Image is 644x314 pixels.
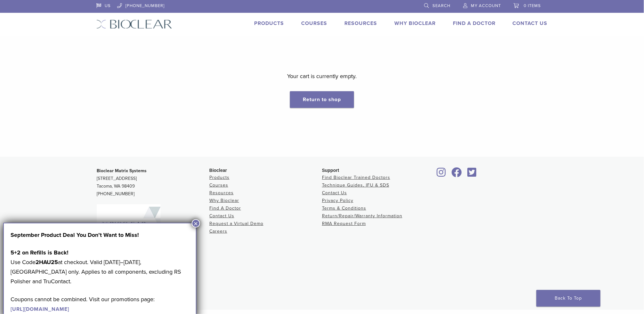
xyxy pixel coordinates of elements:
[209,221,263,226] a: Request a Virtual Demo
[97,167,209,198] p: [STREET_ADDRESS] Tacoma, WA 98409 [PHONE_NUMBER]
[36,259,58,266] strong: 2HAU25
[96,20,172,29] img: Bioclear
[322,221,366,226] a: RMA Request Form
[209,205,241,211] a: Find A Doctor
[322,182,389,188] a: Technique Guides, IFU & SDS
[209,229,227,234] a: Careers
[322,190,347,196] a: Contact Us
[97,292,547,300] div: ©2025 Bioclear
[97,204,161,287] img: Bioclear
[209,182,228,188] a: Courses
[287,71,357,81] p: Your cart is currently empty.
[209,213,234,219] a: Contact Us
[322,198,353,203] a: Privacy Policy
[192,219,200,228] button: Close
[322,205,366,211] a: Terms & Conditions
[471,3,501,8] span: My Account
[209,190,234,196] a: Resources
[11,294,189,314] p: Coupons cannot be combined. Visit our promotions page:
[301,20,327,27] a: Courses
[97,168,147,173] strong: Bioclear Matrix Systems
[209,168,227,173] span: Bioclear
[209,198,239,203] a: Why Bioclear
[11,231,139,238] strong: September Product Deal You Don’t Want to Miss!
[11,249,68,256] strong: 5+2 on Refills is Back!
[322,175,390,180] a: Find Bioclear Trained Doctors
[344,20,377,27] a: Resources
[453,20,495,27] a: Find A Doctor
[11,248,189,286] p: Use Code at checkout. Valid [DATE]–[DATE], [GEOGRAPHIC_DATA] only. Applies to all components, exc...
[322,213,402,219] a: Return/Repair/Warranty Information
[11,306,69,312] a: [URL][DOMAIN_NAME]
[394,20,436,27] a: Why Bioclear
[290,91,354,108] a: Return to shop
[449,171,464,178] a: Bioclear
[209,175,229,180] a: Products
[513,20,548,27] a: Contact Us
[432,3,450,8] span: Search
[322,168,339,173] span: Support
[524,3,541,8] span: 0 items
[254,20,284,27] a: Products
[536,290,600,307] a: Back To Top
[465,171,479,178] a: Bioclear
[435,171,448,178] a: Bioclear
